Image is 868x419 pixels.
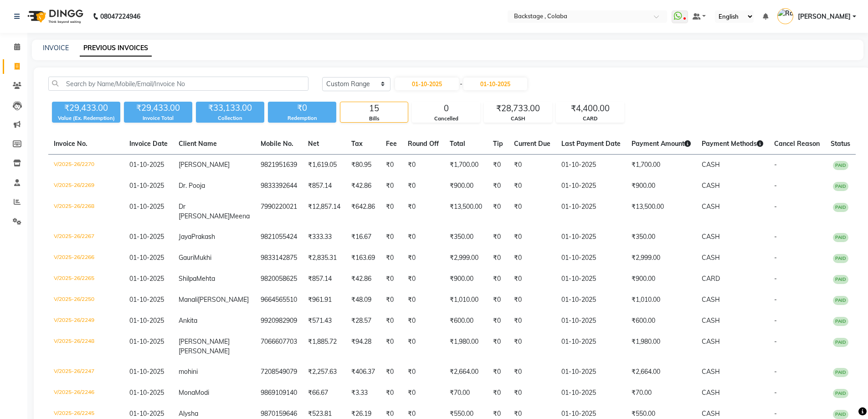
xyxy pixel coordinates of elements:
[340,115,408,123] div: Bills
[346,197,380,227] td: ₹642.86
[303,248,346,269] td: ₹2,835.31
[833,275,848,284] span: PAID
[179,367,198,376] span: mohini
[52,114,120,122] div: Value (Ex. Redemption)
[774,160,777,169] span: -
[179,160,230,169] span: [PERSON_NAME]
[380,197,402,227] td: ₹0
[380,310,402,331] td: ₹0
[508,362,556,383] td: ₹0
[463,78,527,90] input: End Date
[380,290,402,310] td: ₹0
[255,248,303,269] td: 9833142875
[80,40,152,57] a: PREVIOUS INVOICES
[556,383,626,403] td: 01-10-2025
[774,253,777,262] span: -
[556,362,626,383] td: 01-10-2025
[52,102,120,114] div: ₹29,433.00
[340,102,408,115] div: 15
[833,317,848,326] span: PAID
[196,114,264,122] div: Collection
[48,310,124,331] td: V/2025-26/2249
[412,115,480,123] div: Cancelled
[626,197,696,227] td: ₹13,500.00
[702,160,720,169] span: CASH
[444,269,488,290] td: ₹900.00
[48,331,124,362] td: V/2025-26/2248
[380,227,402,248] td: ₹0
[380,362,402,383] td: ₹0
[833,389,848,398] span: PAID
[179,202,230,220] span: Dr [PERSON_NAME]
[444,197,488,227] td: ₹13,500.00
[561,140,621,148] span: Last Payment Date
[626,155,696,176] td: ₹1,700.00
[129,181,164,190] span: 01-10-2025
[556,115,624,123] div: CARD
[702,295,720,304] span: CASH
[303,383,346,403] td: ₹66.67
[702,202,720,211] span: CASH
[380,176,402,197] td: ₹0
[54,140,87,148] span: Invoice No.
[402,176,444,197] td: ₹0
[124,114,192,122] div: Invoice Total
[346,248,380,269] td: ₹163.69
[402,310,444,331] td: ₹0
[774,181,777,190] span: -
[303,227,346,248] td: ₹333.33
[556,331,626,362] td: 01-10-2025
[179,295,198,304] span: Manali
[351,140,363,148] span: Tax
[179,233,191,241] span: Jaya
[48,176,124,197] td: V/2025-26/2269
[833,410,848,419] span: PAID
[230,212,250,220] span: Meena
[48,227,124,248] td: V/2025-26/2267
[488,269,508,290] td: ₹0
[346,269,380,290] td: ₹42.86
[702,253,720,262] span: CASH
[444,248,488,269] td: ₹2,999.00
[48,248,124,269] td: V/2025-26/2266
[412,102,480,115] div: 0
[626,383,696,403] td: ₹70.00
[129,409,164,418] span: 01-10-2025
[255,290,303,310] td: 9664565510
[488,176,508,197] td: ₹0
[702,337,720,346] span: CASH
[508,155,556,176] td: ₹0
[833,254,848,263] span: PAID
[195,388,209,397] span: Modi
[508,176,556,197] td: ₹0
[508,227,556,248] td: ₹0
[777,8,793,24] img: Rashmi Banerjee
[100,4,140,29] b: 08047224946
[626,290,696,310] td: ₹1,010.00
[514,140,550,148] span: Current Due
[702,409,720,418] span: CASH
[774,274,777,283] span: -
[303,331,346,362] td: ₹1,885.72
[488,227,508,248] td: ₹0
[191,233,215,241] span: Prakash
[179,181,205,190] span: Dr. Pooja
[194,253,211,262] span: Mukhi
[346,310,380,331] td: ₹28.57
[444,290,488,310] td: ₹1,010.00
[488,290,508,310] td: ₹0
[444,176,488,197] td: ₹900.00
[346,383,380,403] td: ₹3.33
[556,155,626,176] td: 01-10-2025
[179,274,196,283] span: Shilpa
[255,362,303,383] td: 7208549079
[774,388,777,397] span: -
[444,362,488,383] td: ₹2,664.00
[179,316,197,325] span: Ankita
[508,290,556,310] td: ₹0
[626,176,696,197] td: ₹900.00
[774,140,820,148] span: Cancel Reason
[444,310,488,331] td: ₹600.00
[402,248,444,269] td: ₹0
[508,269,556,290] td: ₹0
